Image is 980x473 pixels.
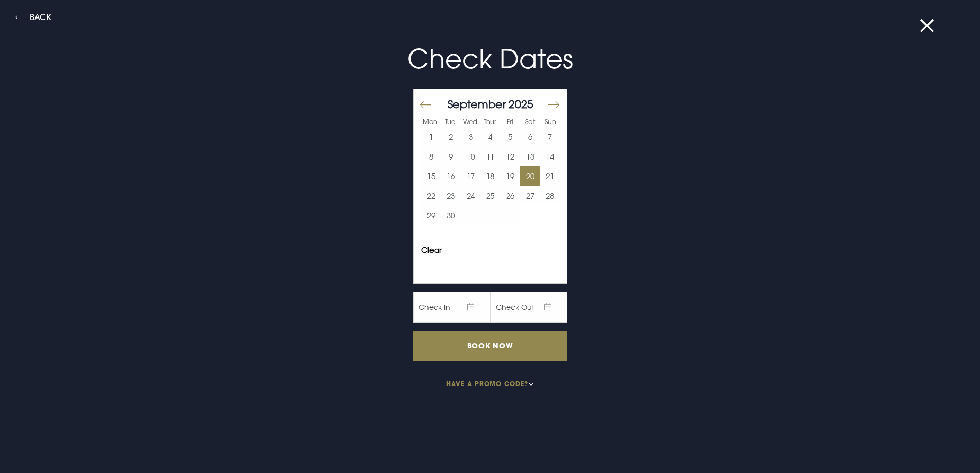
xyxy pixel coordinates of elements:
td: Choose Monday, September 22, 2025 as your start date. [421,186,441,205]
button: 16 [441,166,461,186]
td: Choose Saturday, September 6, 2025 as your start date. [520,127,540,147]
button: 25 [480,186,501,205]
td: Choose Wednesday, September 10, 2025 as your start date. [461,147,481,166]
td: Choose Thursday, September 25, 2025 as your start date. [480,186,501,205]
td: Choose Thursday, September 18, 2025 as your start date. [480,166,501,186]
button: 27 [520,186,540,205]
td: Choose Sunday, September 14, 2025 as your start date. [540,147,560,166]
td: Choose Thursday, September 11, 2025 as your start date. [480,147,501,166]
span: Check In [413,292,490,323]
button: 20 [520,166,540,186]
button: Back [15,13,51,25]
td: Choose Friday, September 5, 2025 as your start date. [501,127,521,147]
span: 2025 [509,97,533,111]
button: 28 [540,186,560,205]
button: 3 [461,127,481,147]
input: Book Now [413,331,567,361]
button: 12 [501,147,521,166]
button: 26 [501,186,521,205]
td: Choose Monday, September 29, 2025 as your start date. [421,205,441,225]
td: Choose Wednesday, September 17, 2025 as your start date. [461,166,481,186]
button: 24 [461,186,481,205]
td: Choose Tuesday, September 23, 2025 as your start date. [441,186,461,205]
td: Choose Sunday, September 28, 2025 as your start date. [540,186,560,205]
td: Choose Sunday, September 7, 2025 as your start date. [540,127,560,147]
td: Choose Monday, September 1, 2025 as your start date. [421,127,441,147]
button: 14 [540,147,560,166]
td: Choose Tuesday, September 2, 2025 as your start date. [441,127,461,147]
button: Clear [421,246,442,254]
button: 18 [480,166,501,186]
button: 9 [441,147,461,166]
td: Choose Saturday, September 27, 2025 as your start date. [520,186,540,205]
button: 7 [540,127,560,147]
td: Choose Monday, September 8, 2025 as your start date. [421,147,441,166]
button: 5 [501,127,521,147]
button: 8 [421,147,441,166]
td: Choose Friday, September 19, 2025 as your start date. [501,166,521,186]
td: Choose Tuesday, September 30, 2025 as your start date. [441,205,461,225]
td: Choose Monday, September 15, 2025 as your start date. [421,166,441,186]
button: 6 [520,127,540,147]
td: Choose Saturday, September 20, 2025 as your start date. [520,166,540,186]
p: Check Dates [245,39,735,79]
td: Choose Tuesday, September 16, 2025 as your start date. [441,166,461,186]
button: 23 [441,186,461,205]
td: Choose Friday, September 12, 2025 as your start date. [501,147,521,166]
button: 10 [461,147,481,166]
td: Choose Saturday, September 13, 2025 as your start date. [520,147,540,166]
button: 22 [421,186,441,205]
button: 11 [480,147,501,166]
button: 4 [480,127,501,147]
td: Choose Wednesday, September 3, 2025 as your start date. [461,127,481,147]
button: 17 [461,166,481,186]
button: Have a promo code? [413,370,567,397]
button: 1 [421,127,441,147]
span: September [448,97,506,111]
button: 29 [421,205,441,225]
button: 13 [520,147,540,166]
button: Move backward to switch to the previous month. [419,94,432,116]
button: 15 [421,166,441,186]
td: Choose Thursday, September 4, 2025 as your start date. [480,127,501,147]
button: 21 [540,166,560,186]
button: 30 [441,205,461,225]
button: Move forward to switch to the next month. [547,94,559,116]
td: Choose Friday, September 26, 2025 as your start date. [501,186,521,205]
td: Choose Wednesday, September 24, 2025 as your start date. [461,186,481,205]
button: 19 [501,166,521,186]
td: Choose Sunday, September 21, 2025 as your start date. [540,166,560,186]
td: Choose Tuesday, September 9, 2025 as your start date. [441,147,461,166]
button: 2 [441,127,461,147]
span: Check Out [490,292,567,323]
